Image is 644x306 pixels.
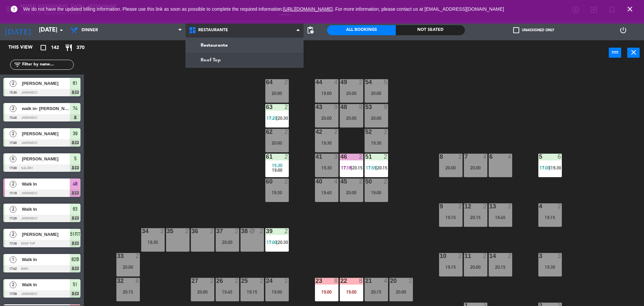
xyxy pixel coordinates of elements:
[439,215,463,220] div: 19:15
[22,181,70,188] span: Walk In
[117,253,117,259] div: 33
[365,141,388,145] div: 19:30
[51,44,59,52] span: 142
[21,61,73,68] input: Filter by name...
[73,130,77,138] span: 39
[334,154,338,160] div: 3
[365,278,366,284] div: 21
[267,240,277,245] span: 17:00
[366,165,376,170] span: 17:59
[483,253,487,259] div: 2
[198,28,228,33] span: Restaurante
[210,228,214,234] div: 2
[334,79,338,85] div: 4
[384,278,388,284] div: 4
[240,290,264,294] div: 19:15
[334,129,338,135] div: 2
[10,156,16,162] span: 6
[260,228,264,234] div: 2
[265,91,289,96] div: 20:00
[22,281,70,288] span: Walk In
[458,253,462,259] div: 2
[265,290,289,294] div: 19:00
[334,178,338,185] div: 4
[384,79,388,85] div: 5
[359,154,363,160] div: 2
[284,129,288,135] div: 2
[409,278,413,284] div: 2
[272,163,282,168] span: 15:30
[334,278,338,284] div: 8
[315,91,338,96] div: 19:00
[284,104,288,110] div: 2
[627,48,640,58] button: close
[73,104,77,112] span: 74
[39,44,47,52] i: crop_square
[10,131,16,137] span: 2
[359,104,363,110] div: 9
[116,265,140,269] div: 20:00
[396,25,465,35] div: Not seated
[74,155,76,163] span: 5
[538,215,562,220] div: 19:15
[10,206,16,213] span: 2
[352,165,363,170] span: 20:15
[340,91,363,96] div: 20:00
[384,154,388,160] div: 2
[365,154,366,160] div: 51
[327,25,396,35] div: All Bookings
[489,265,512,269] div: 20:15
[73,205,77,213] span: 63
[76,44,85,52] span: 370
[216,290,239,294] div: 19:45
[142,228,142,234] div: 34
[186,38,304,53] a: Restaurante
[359,79,363,85] div: 2
[508,203,512,209] div: 2
[315,141,338,145] div: 19:30
[365,79,366,85] div: 54
[284,278,288,284] div: 2
[284,154,288,160] div: 2
[315,165,338,170] div: 19:30
[365,129,366,135] div: 52
[23,6,504,12] span: We do not have the updated billing information. Please use this link as soon as possible to compl...
[315,116,338,120] div: 20:00
[384,129,388,135] div: 2
[186,53,304,67] a: Roof Top
[458,154,462,160] div: 2
[57,26,65,34] i: arrow_drop_down
[22,130,70,137] span: [PERSON_NAME]
[439,165,463,170] div: 20:00
[619,26,627,34] i: power_settings_new
[278,115,288,121] span: 20:30
[513,27,519,33] span: check_box_outline_blank
[365,104,366,110] div: 53
[365,91,388,96] div: 20:00
[341,165,352,170] span: 17:18
[351,165,352,170] span: |
[609,48,621,58] button: power_input
[265,190,289,195] div: 19:30
[611,48,619,56] i: power_input
[10,5,18,13] i: error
